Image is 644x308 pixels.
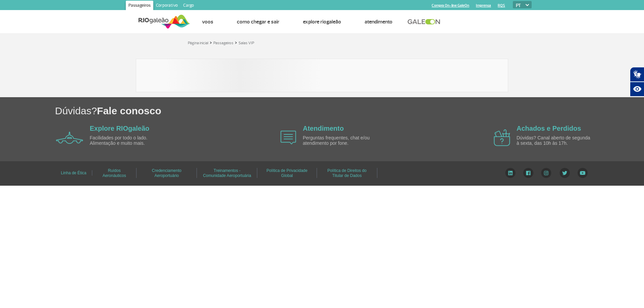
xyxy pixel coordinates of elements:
[235,39,237,46] a: >
[630,67,644,82] button: Abrir tradutor de língua de sinais.
[578,168,588,178] img: YouTube
[61,168,86,178] a: Linha de Ética
[55,104,644,118] h1: Dúvidas?
[476,3,491,8] a: Imprensa
[559,168,570,178] img: Twitter
[213,41,233,46] a: Passageiros
[267,166,308,180] a: Política de Privacidade Global
[152,166,181,180] a: Credenciamento Aeroportuário
[56,132,83,144] img: airplane icon
[541,168,551,178] img: Instagram
[126,1,153,11] a: Passageiros
[237,18,279,25] a: Como chegar e sair
[630,82,644,97] button: Abrir recursos assistivos.
[630,67,644,97] div: Plugin de acessibilidade da Hand Talk.
[103,166,126,180] a: Ruídos Aeronáuticos
[327,166,367,180] a: Política de Direitos do Titular de Dados
[180,1,197,11] a: Cargo
[432,3,469,8] a: Compra On-line GaleOn
[303,135,380,146] p: Perguntas frequentes, chat e/ou atendimento por fone.
[505,168,516,178] img: LinkedIn
[203,166,251,180] a: Treinamentos - Comunidade Aeroportuária
[494,129,510,146] img: airplane icon
[202,18,213,25] a: Voos
[90,135,167,146] p: Facilidades por todo o lado. Alimentação e muito mais.
[188,41,208,46] a: Página inicial
[303,18,341,25] a: Explore RIOgaleão
[280,131,296,144] img: airplane icon
[238,41,254,46] a: Salas VIP
[365,18,392,25] a: Atendimento
[517,135,594,146] p: Dúvidas? Canal aberto de segunda à sexta, das 10h às 17h.
[97,105,161,116] span: Fale conosco
[210,39,212,46] a: >
[153,1,180,11] a: Corporativo
[303,125,344,132] a: Atendimento
[523,168,533,178] img: Facebook
[498,3,505,8] a: RQS
[517,125,581,132] a: Achados e Perdidos
[90,125,150,132] a: Explore RIOgaleão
